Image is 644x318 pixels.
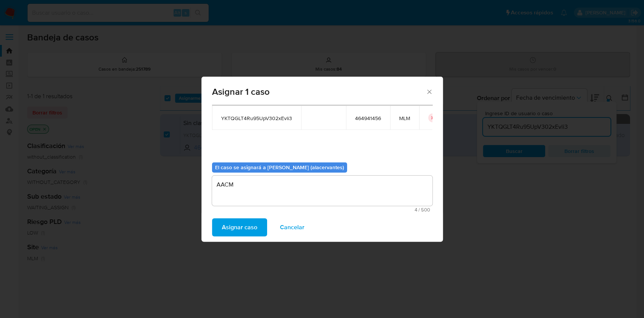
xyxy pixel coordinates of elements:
[428,113,437,122] button: icon-button
[222,219,257,236] span: Asignar caso
[201,77,443,242] div: assign-modal
[212,87,426,96] span: Asignar 1 caso
[280,219,304,236] span: Cancelar
[215,164,344,171] b: El caso se asignará a [PERSON_NAME] (alacervantes)
[221,115,292,122] span: YKTQGLT4Ru95UpV302xEvli3
[355,115,381,122] span: 464941456
[212,176,432,206] textarea: AACM
[399,115,410,122] span: MLM
[214,207,430,212] span: Máximo 500 caracteres
[212,218,267,236] button: Asignar caso
[426,88,432,95] button: Cerrar ventana
[270,218,314,236] button: Cancelar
